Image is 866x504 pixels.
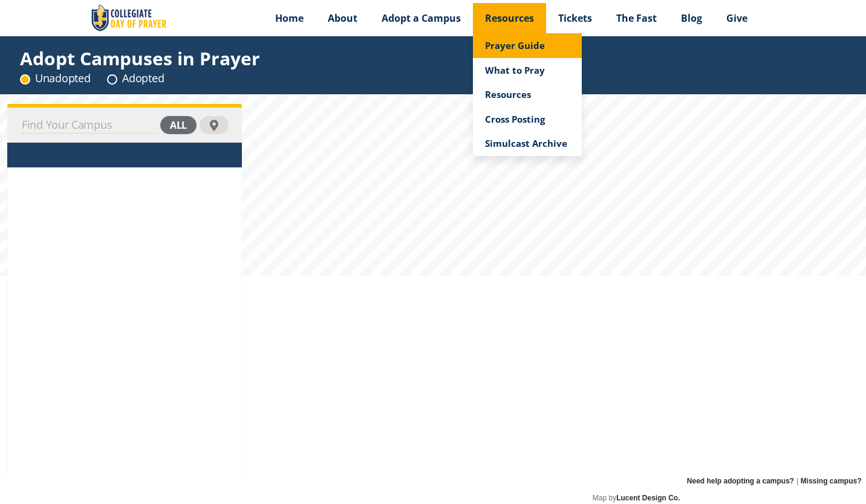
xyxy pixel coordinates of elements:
[669,3,714,33] a: Blog
[485,11,534,25] span: Resources
[21,117,157,134] input: Find Your Campus
[473,3,546,33] a: Resources
[604,3,669,33] a: The Fast
[473,58,582,83] a: What to Pray
[263,3,316,33] a: Home
[473,82,582,107] a: Resources
[328,11,357,25] span: About
[726,11,747,25] span: Give
[20,51,260,66] div: Adopt Campuses in Prayer
[485,64,545,76] span: What to Pray
[20,71,90,86] div: Unadopted
[316,3,370,33] a: About
[714,3,760,33] a: Give
[485,39,545,51] span: Prayer Guide
[546,3,604,33] a: Tickets
[588,492,685,504] div: Map by
[382,11,461,25] span: Adopt a Campus
[616,11,657,25] span: The Fast
[558,11,592,25] span: Tickets
[681,11,702,25] span: Blog
[107,71,164,86] div: Adopted
[687,474,794,488] a: Need help adopting a campus?
[485,88,531,100] span: Resources
[473,131,582,156] a: Simulcast Archive
[370,3,473,33] a: Adopt a Campus
[485,137,567,149] span: Simulcast Archive
[275,11,304,25] span: Home
[682,474,866,488] div: |
[801,474,862,488] a: Missing campus?
[485,113,545,125] span: Cross Posting
[616,494,680,502] a: Lucent Design Co.
[473,107,582,132] a: Cross Posting
[160,116,197,134] div: all
[473,33,582,58] a: Prayer Guide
